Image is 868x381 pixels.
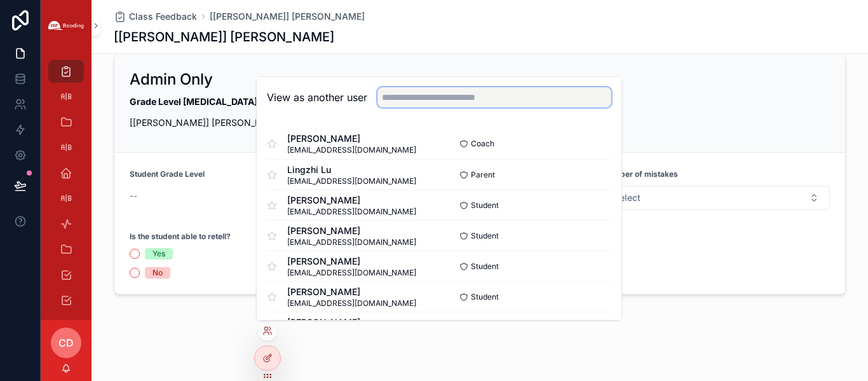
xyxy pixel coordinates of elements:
[287,163,416,176] span: Lingzhi Lu
[471,292,499,302] span: Student
[287,225,416,237] span: [PERSON_NAME]
[287,207,416,217] span: [EMAIL_ADDRESS][DOMAIN_NAME]
[287,132,416,145] span: [PERSON_NAME]
[287,145,416,155] span: [EMAIL_ADDRESS][DOMAIN_NAME]
[130,190,137,202] span: --
[130,69,213,90] h2: Admin Only
[130,96,257,107] strong: Grade Level [MEDICAL_DATA]
[130,116,830,129] p: [[PERSON_NAME]] [PERSON_NAME]
[130,169,205,179] strong: Student Grade Level
[287,298,416,308] span: [EMAIL_ADDRESS][DOMAIN_NAME]
[287,316,416,329] span: [PERSON_NAME]
[41,51,92,320] div: scrollable content
[614,191,641,204] span: Select
[153,248,165,260] div: Yes
[287,237,416,247] span: [EMAIL_ADDRESS][DOMAIN_NAME]
[603,186,830,210] button: Select Button
[48,21,84,30] img: App logo
[287,176,416,186] span: [EMAIL_ADDRESS][DOMAIN_NAME]
[287,255,416,268] span: [PERSON_NAME]
[210,10,365,23] a: [[PERSON_NAME]] [PERSON_NAME]
[114,10,197,23] a: Class Feedback
[471,170,495,180] span: Parent
[129,10,197,23] span: Class Feedback
[130,232,231,242] strong: Is the student able to retell?
[153,267,163,279] div: No
[471,139,494,149] span: Coach
[58,335,74,350] span: CD
[603,169,678,179] strong: Number of mistakes
[267,90,367,105] h2: View as another user
[114,28,334,46] h1: [[PERSON_NAME]] [PERSON_NAME]
[471,231,499,241] span: Student
[471,200,499,211] span: Student
[471,261,499,272] span: Student
[287,286,416,298] span: [PERSON_NAME]
[287,194,416,207] span: [PERSON_NAME]
[287,268,416,278] span: [EMAIL_ADDRESS][DOMAIN_NAME]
